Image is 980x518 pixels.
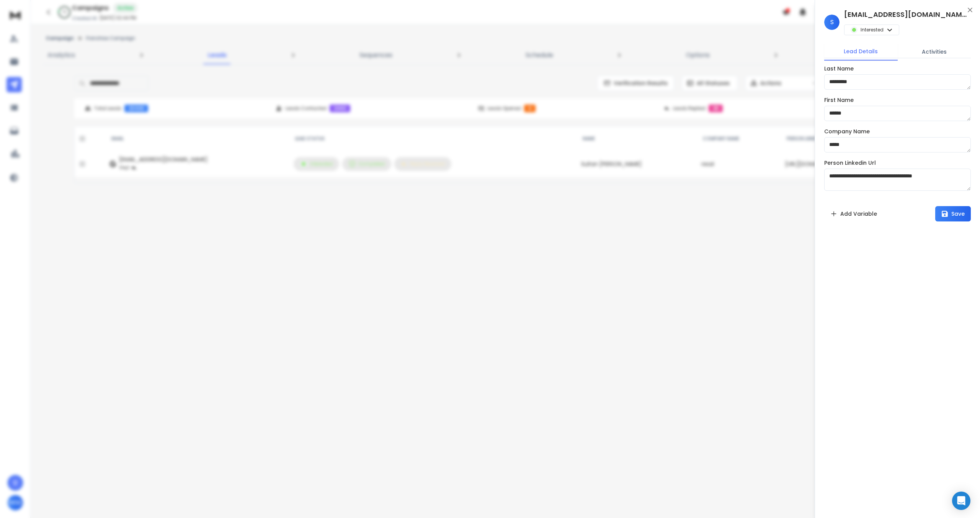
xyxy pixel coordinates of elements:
[824,43,898,61] button: Lead Details
[898,43,971,60] button: Activities
[824,15,840,30] span: S
[824,97,854,103] label: First Name
[824,160,876,166] label: Person Linkedin Url
[861,27,884,33] p: Interested
[824,129,870,134] label: Company Name
[844,9,967,20] h1: [EMAIL_ADDRESS][DOMAIN_NAME]
[935,206,971,221] button: Save
[824,206,883,221] button: Add Variable
[824,66,854,71] label: Last Name
[952,492,970,510] div: Open Intercom Messenger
